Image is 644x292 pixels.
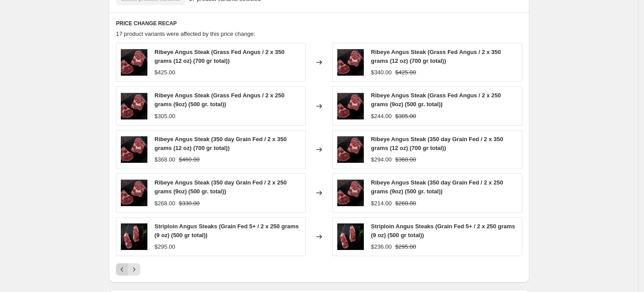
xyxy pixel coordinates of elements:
div: $295.00 [154,242,175,251]
strike: $268.00 [395,199,416,208]
h6: PRICE CHANGE RECAP [116,20,522,27]
button: Previous [116,263,128,276]
strike: $368.00 [395,155,416,164]
span: Ribeye Angus Steak (Grass Fed Angus / 2 x 350 grams (12 oz) (700 gr total)) [371,49,501,64]
span: Ribeye Angus Steak (350 day Grain Fed / 2 x 350 grams (12 oz) (700 gr total)) [154,136,287,151]
div: $244.00 [371,112,392,121]
strike: $425.00 [395,68,416,77]
img: YWGFRE_80x.jpg [121,180,147,206]
span: Striploin Angus Steaks (Grain Fed 5+ / 2 x 250 grams (9 oz) (500 gr total)) [371,223,515,238]
img: YWGFRE_80x.jpg [337,136,364,163]
span: Ribeye Angus Steak (350 day Grain Fed / 2 x 250 grams (9oz) (500 gr. total)) [154,179,287,195]
img: YWGFRE_80x.jpg [121,93,147,119]
div: $340.00 [371,68,392,77]
span: Ribeye Angus Steak (Grass Fed Angus / 2 x 250 grams (9oz) (500 gr. total)) [371,92,501,108]
span: Ribeye Angus Steak (Grass Fed Angus / 2 x 350 grams (12 oz) (700 gr total)) [154,49,285,64]
span: Ribeye Angus Steak (350 day Grain Fed / 2 x 250 grams (9oz) (500 gr. total)) [371,179,503,195]
span: Striploin Angus Steaks (Grain Fed 5+ / 2 x 250 grams (9 oz) (500 gr total)) [154,223,299,238]
div: $305.00 [154,112,175,121]
strike: $305.00 [395,112,416,121]
div: $368.00 [154,155,175,164]
div: $236.00 [371,242,392,251]
div: $425.00 [154,68,175,77]
strike: $295.00 [395,242,416,251]
img: YWGFRE_80x.jpg [121,49,147,76]
div: $294.00 [371,155,392,164]
img: YWGFRE_80x.jpg [337,49,364,76]
span: Ribeye Angus Steak (350 day Grain Fed / 2 x 350 grams (12 oz) (700 gr total)) [371,136,503,151]
span: Ribeye Angus Steak (Grass Fed Angus / 2 x 250 grams (9oz) (500 gr. total)) [154,92,285,108]
nav: Pagination [116,263,140,276]
div: $214.00 [371,199,392,208]
img: YWGFRE_80x.jpg [121,136,147,163]
img: YBANST_Small_e6d96d70-c876-4b33-8cd7-fbb35c6dbdec_80x.jpg [337,223,364,250]
button: Next [128,263,140,276]
img: YBANST_Small_e6d96d70-c876-4b33-8cd7-fbb35c6dbdec_80x.jpg [121,223,147,250]
span: 17 product variants were affected by this price change: [116,31,255,37]
strike: $460.00 [179,155,200,164]
img: YWGFRE_80x.jpg [337,180,364,206]
div: $268.00 [154,199,175,208]
img: YWGFRE_80x.jpg [337,93,364,119]
strike: $330.00 [179,199,200,208]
